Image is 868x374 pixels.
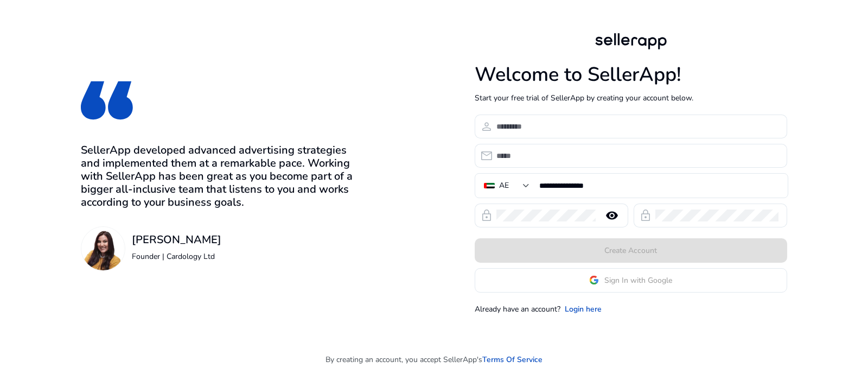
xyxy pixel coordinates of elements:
span: email [480,149,493,162]
h1: Welcome to SellerApp! [475,63,787,86]
h3: [PERSON_NAME] [132,233,221,246]
span: lock [639,209,652,222]
h3: SellerApp developed advanced advertising strategies and implemented them at a remarkable pace. Wo... [81,144,359,209]
span: lock [480,209,493,222]
p: Founder | Cardology Ltd [132,251,221,262]
div: AE [499,180,509,192]
span: person [480,120,493,133]
p: Start your free trial of SellerApp by creating your account below. [475,92,787,104]
mat-icon: remove_red_eye [599,209,625,222]
p: Already have an account? [475,303,560,315]
a: Login here [565,303,602,315]
a: Terms Of Service [482,354,542,365]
